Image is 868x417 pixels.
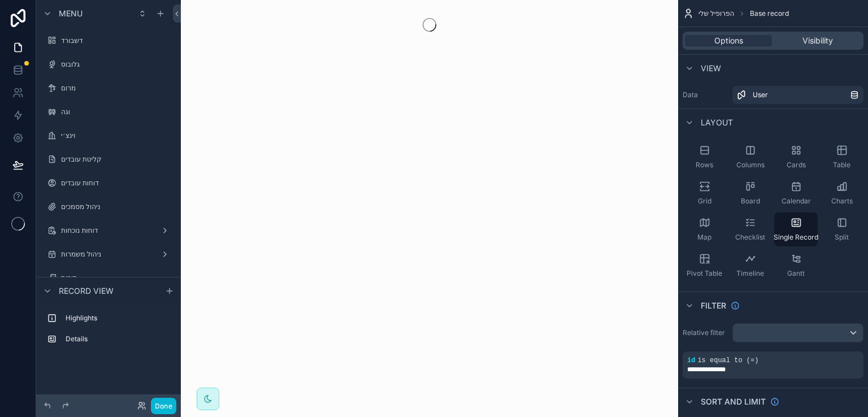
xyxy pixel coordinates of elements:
[697,357,758,364] span: is equal to (=)
[43,269,174,287] a: דירות
[696,160,713,170] span: Rows
[43,245,174,263] a: ניהול משמרות
[831,197,853,206] span: Charts
[151,398,176,414] button: Done
[774,176,818,210] button: Calendar
[43,221,174,240] a: דוחות נוכחות
[683,328,728,337] label: Relative filter
[43,174,174,192] a: דוחות עובדים
[728,140,772,174] button: Columns
[701,300,726,311] span: Filter
[59,285,114,297] span: Record view
[43,103,174,121] a: וגה
[43,32,174,50] a: דשבורד
[774,249,818,283] button: Gantt
[683,212,726,246] button: Map
[750,9,789,18] span: Base record
[782,197,811,206] span: Calendar
[787,269,805,278] span: Gantt
[61,155,172,164] label: קליטת עובדים
[820,176,863,210] button: Charts
[59,8,83,19] span: Menu
[687,357,695,364] span: id
[61,273,172,283] label: דירות
[697,233,711,242] span: Map
[728,212,772,246] button: Checklist
[687,269,722,278] span: Pivot Table
[61,36,172,45] label: דשבורד
[683,249,726,283] button: Pivot Table
[683,176,726,210] button: Grid
[61,202,172,211] label: ניהול מסמכים
[701,396,766,407] span: Sort And Limit
[753,90,768,99] span: User
[741,197,760,206] span: Board
[736,160,765,170] span: Columns
[728,176,772,210] button: Board
[61,84,172,93] label: מרום
[787,160,806,170] span: Cards
[43,55,174,73] a: גלובוס
[66,314,170,323] label: Highlights
[728,249,772,283] button: Timeline
[835,233,849,242] span: Split
[683,90,728,99] label: Data
[701,63,721,74] span: View
[774,233,818,242] span: Single Record
[698,9,734,18] span: הפרופיל שלי
[43,198,174,216] a: ניהול מסמכים
[732,86,863,104] a: User
[774,212,818,246] button: Single Record
[774,140,818,174] button: Cards
[36,304,181,359] div: scrollable content
[61,250,156,259] label: ניהול משמרות
[61,179,172,188] label: דוחות עובדים
[61,60,172,69] label: גלובוס
[802,35,833,46] span: Visibility
[701,117,733,128] span: Layout
[61,226,156,235] label: דוחות נוכחות
[61,107,172,116] label: וגה
[833,160,850,170] span: Table
[820,140,863,174] button: Table
[736,269,764,278] span: Timeline
[735,233,765,242] span: Checklist
[61,131,172,140] label: וינצ׳י
[43,150,174,168] a: קליטת עובדים
[820,212,863,246] button: Split
[714,35,743,46] span: Options
[66,335,170,344] label: Details
[698,197,711,206] span: Grid
[43,127,174,145] a: וינצ׳י
[683,140,726,174] button: Rows
[43,79,174,97] a: מרום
